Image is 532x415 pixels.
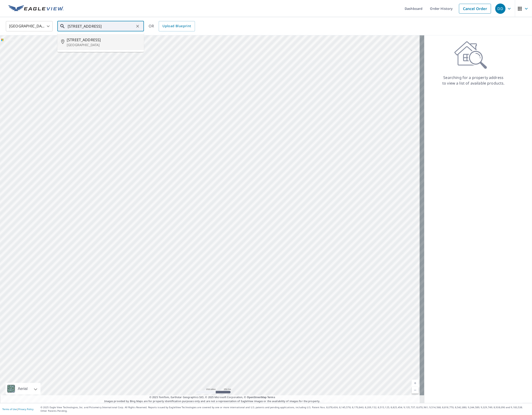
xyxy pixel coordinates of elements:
div: OR [149,21,195,31]
input: Search by address or latitude-longitude [68,20,134,33]
a: Privacy Policy [18,408,33,411]
div: Aerial [6,383,40,395]
a: OpenStreetMap [247,395,267,399]
span: [STREET_ADDRESS] [67,37,140,43]
p: Searching for a property address to view a list of available products. [442,75,505,86]
p: [GEOGRAPHIC_DATA] [67,43,140,47]
img: EV Logo [8,5,64,12]
a: Current Level 5, Zoom In [412,380,419,387]
div: Aerial [16,383,29,395]
p: © 2025 Eagle View Technologies, Inc. and Pictometry International Corp. All Rights Reserved. Repo... [40,406,530,413]
span: Upload Blueprint [162,23,191,29]
a: Terms of Use [2,408,17,411]
button: Clear [134,23,141,30]
span: © 2025 TomTom, Earthstar Geographics SIO, © 2025 Microsoft Corporation, © [149,395,275,399]
div: DD [495,4,506,14]
p: | [2,408,33,411]
a: Upload Blueprint [159,21,195,31]
a: Terms [267,395,275,399]
a: Current Level 5, Zoom Out [412,387,419,394]
a: Cancel Order [459,4,491,14]
div: [GEOGRAPHIC_DATA] [6,20,53,33]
